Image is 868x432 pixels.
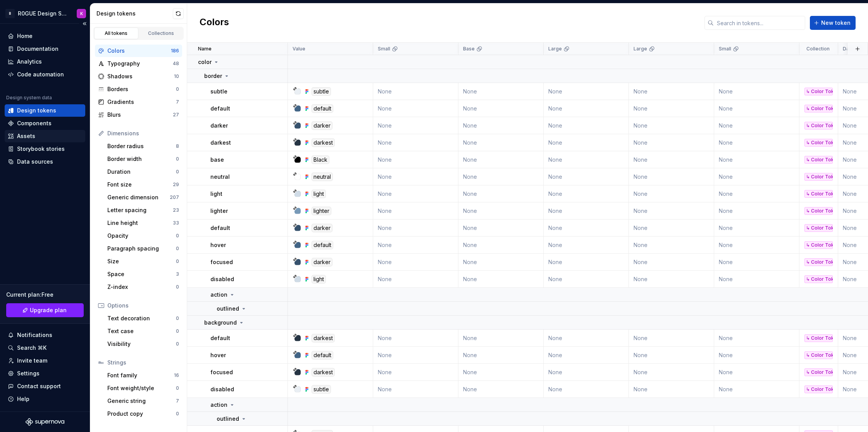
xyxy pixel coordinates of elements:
[107,232,176,240] div: Opacity
[107,397,176,405] div: Generic string
[95,45,182,57] a: Colors186
[544,151,629,168] td: None
[714,237,799,254] td: None
[198,58,212,66] p: color
[2,5,88,22] button: BR0GUE Design SystemK
[312,258,332,266] div: darker
[5,55,85,68] a: Analytics
[174,73,179,79] div: 10
[104,382,182,394] a: Font weight/style0
[312,104,333,113] div: default
[629,347,714,364] td: None
[107,283,176,291] div: Z-index
[804,241,833,249] div: ↳ Color Tokens
[210,351,226,359] p: hover
[210,139,231,147] p: darkest
[210,385,234,393] p: disabled
[458,117,544,134] td: None
[373,330,458,347] td: None
[714,16,805,30] input: Search in tokens...
[104,281,182,293] a: Z-index0
[5,354,85,367] a: Invite team
[6,303,84,317] a: Upgrade plan
[629,83,714,100] td: None
[107,142,176,150] div: Border radius
[714,219,799,237] td: None
[18,10,67,17] div: R0GUE Design System
[804,122,833,130] div: ↳ Color Tokens
[17,45,59,53] div: Documentation
[714,117,799,134] td: None
[104,166,182,178] a: Duration0
[17,32,33,40] div: Home
[210,122,228,130] p: darker
[210,401,227,409] p: action
[17,331,52,339] div: Notifications
[544,347,629,364] td: None
[210,207,228,215] p: lighter
[714,254,799,271] td: None
[95,109,182,121] a: Blurs27
[210,334,230,342] p: default
[629,330,714,347] td: None
[458,347,544,364] td: None
[458,168,544,185] td: None
[544,100,629,117] td: None
[104,204,182,216] a: Letter spacing23
[714,100,799,117] td: None
[714,83,799,100] td: None
[312,87,331,96] div: subtle
[200,16,229,30] h2: Colors
[104,217,182,229] a: Line height33
[5,43,85,55] a: Documentation
[104,242,182,255] a: Paragraph spacing0
[544,202,629,219] td: None
[107,245,176,252] div: Paragraph spacing
[176,411,179,417] div: 0
[378,46,390,52] p: Small
[373,364,458,381] td: None
[629,100,714,117] td: None
[104,268,182,280] a: Space3
[176,169,179,175] div: 0
[107,372,174,379] div: Font family
[95,96,182,108] a: Gradients7
[104,369,182,382] a: Font family16
[714,364,799,381] td: None
[104,153,182,165] a: Border width0
[373,117,458,134] td: None
[312,275,326,283] div: light
[210,156,224,164] p: base
[804,156,833,164] div: ↳ Color Tokens
[629,134,714,151] td: None
[373,347,458,364] td: None
[458,151,544,168] td: None
[373,254,458,271] td: None
[458,364,544,381] td: None
[373,381,458,398] td: None
[171,48,179,54] div: 186
[634,46,647,52] p: Large
[107,111,173,119] div: Blurs
[107,219,173,227] div: Line height
[17,344,46,352] div: Search ⌘K
[210,173,230,181] p: neutral
[312,173,333,181] div: neutral
[629,271,714,288] td: None
[17,107,56,114] div: Design tokens
[210,88,227,95] p: subtle
[5,117,85,130] a: Components
[804,258,833,266] div: ↳ Color Tokens
[104,395,182,407] a: Generic string7
[6,95,52,101] div: Design system data
[176,258,179,264] div: 0
[714,151,799,168] td: None
[173,207,179,213] div: 23
[107,206,173,214] div: Letter spacing
[104,230,182,242] a: Opacity0
[17,357,47,365] div: Invite team
[804,351,833,359] div: ↳ Color Tokens
[6,291,84,299] div: Current plan : Free
[107,85,176,93] div: Borders
[17,132,35,140] div: Assets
